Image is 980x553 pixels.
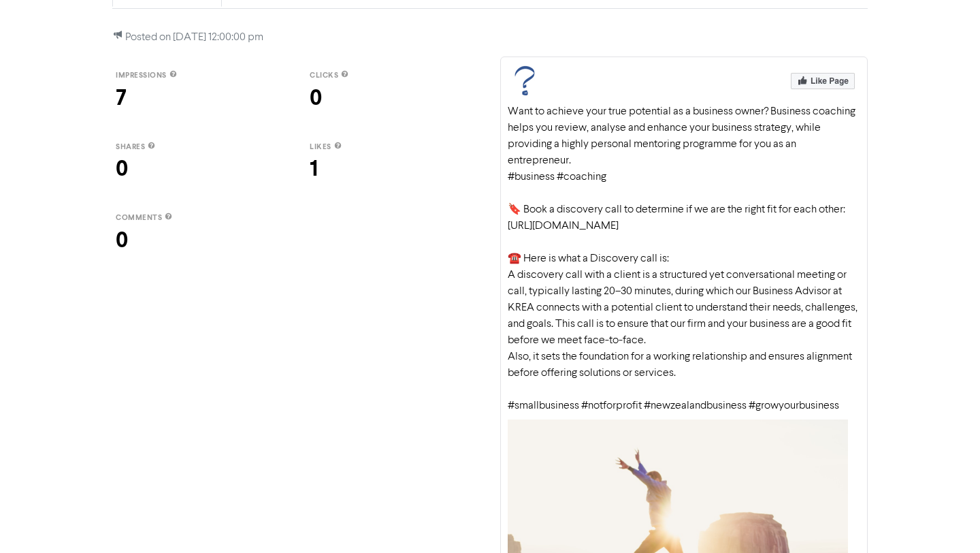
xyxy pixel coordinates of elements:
div: 0 [116,224,282,257]
div: 7 [116,82,282,114]
div: 0 [310,82,476,114]
div: 0 [116,153,282,185]
p: Posted on [DATE] 12:00:00 pm [112,29,868,46]
img: Like Page [791,73,855,89]
span: impressions [116,71,167,80]
span: comments [116,213,162,223]
span: likes [310,142,331,152]
div: Want to achieve your true potential as a business owner? Business coaching helps you review, anal... [508,104,860,414]
iframe: Chat Widget [912,488,980,553]
span: clicks [310,71,338,80]
div: 1 [310,153,476,185]
span: shares [116,142,145,152]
